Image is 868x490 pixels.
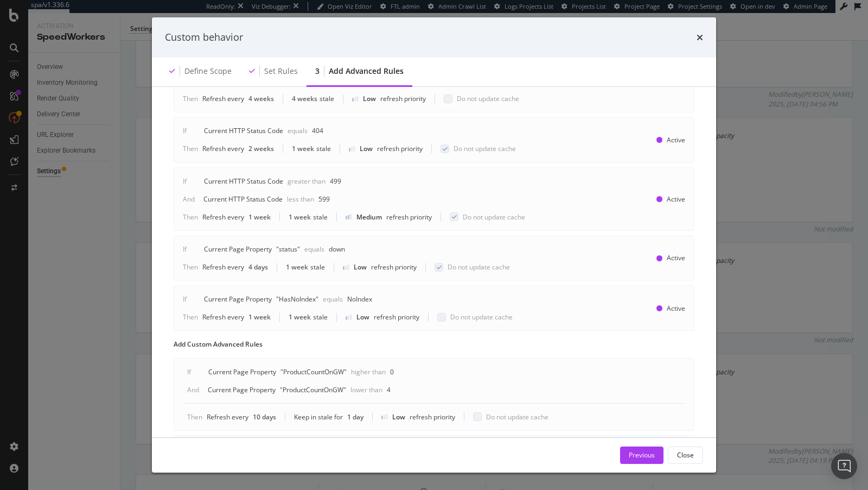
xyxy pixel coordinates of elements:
span: Do not update cache [450,312,513,322]
div: Open Intercom Messenger [831,453,857,479]
img: Yo1DZTjnOBfEZTkXj00cav03WZSR3qnEnDcAAAAASUVORK5CYII= [343,265,349,270]
div: " status " [276,244,300,254]
div: 4 weeks [248,94,274,103]
div: Set rules [264,66,298,77]
div: refresh priority [410,412,455,422]
div: 1 week [248,312,271,322]
div: Define scope [184,66,232,77]
div: Then [183,144,198,153]
div: And [183,194,195,204]
div: Low [354,262,367,272]
div: " HasNoIndex " [276,294,318,304]
div: refresh priority [374,312,419,322]
img: Yo1DZTjnOBfEZTkXj00cav03WZSR3qnEnDcAAAAASUVORK5CYII= [352,96,359,102]
div: Active [667,194,685,204]
div: Current HTTP Status Code [204,177,283,186]
img: j32suk7ufU7viAAAAAElFTkSuQmCC [346,214,352,219]
span: Do not update cache [448,262,510,272]
div: Current HTTP Status Code [203,194,283,204]
div: times [697,30,703,45]
div: stale [313,212,328,222]
span: Do not update cache [463,212,525,222]
div: 499 [330,177,341,186]
div: Refresh every [202,262,244,272]
div: Greater than [288,177,325,186]
div: Current Page Property [204,244,272,254]
button: Close [668,447,703,464]
div: Equals [288,126,308,135]
div: Low [392,412,405,422]
div: Low [356,312,369,322]
div: Then [183,312,198,322]
div: Current Page Property [204,294,272,304]
div: If [183,244,187,254]
div: 1 week [248,212,271,222]
div: 4 days [248,262,268,272]
div: stale [310,262,325,272]
span: Do not update cache [457,94,519,103]
div: Close [677,450,694,460]
div: Equals [323,294,343,304]
div: Higher Than [351,367,386,376]
div: refresh priority [377,144,423,153]
div: stale [313,312,328,322]
span: Do not update cache [486,412,548,422]
img: Yo1DZTjnOBfEZTkXj00cav03WZSR3qnEnDcAAAAASUVORK5CYII= [381,414,388,419]
div: Refresh every [202,144,244,153]
div: Previous [629,450,655,460]
div: Less than [287,194,314,204]
div: Refresh every [202,94,244,103]
img: Yo1DZTjnOBfEZTkXj00cav03WZSR3qnEnDcAAAAASUVORK5CYII= [346,315,352,320]
div: Then [187,412,202,422]
div: stale [316,144,331,153]
div: " ProductCountOnGW " [280,367,347,376]
div: 1 week [292,144,314,153]
div: 4 [387,385,391,394]
div: Low [363,94,376,103]
div: down [329,244,345,254]
div: If [183,126,187,135]
div: Add Custom Advanced Rules [174,340,694,349]
img: Yo1DZTjnOBfEZTkXj00cav03WZSR3qnEnDcAAAAASUVORK5CYII= [349,146,355,152]
div: 0 [390,367,394,376]
div: Current Page Property [208,385,276,394]
div: refresh priority [380,94,426,103]
div: 10 days [253,412,276,422]
div: Active [667,304,685,313]
div: refresh priority [371,262,417,272]
div: stale [320,94,334,103]
div: Refresh every [207,412,248,422]
div: 3 [315,66,320,77]
div: Then [183,94,198,103]
div: Current HTTP Status Code [204,126,283,135]
div: Keep in stale for [294,412,343,422]
div: And [187,385,199,394]
div: Medium [356,212,382,222]
div: 1 day [347,412,363,422]
div: 2 weeks [248,144,274,153]
div: 404 [312,126,323,135]
div: Lower Than [350,385,382,394]
div: 599 [318,194,330,204]
div: If [183,294,187,304]
div: Active [667,135,685,145]
div: Add advanced rules [329,66,404,77]
div: 4 weeks [292,94,317,103]
div: Equals [304,244,324,254]
div: Then [183,262,198,272]
div: Low [360,144,373,153]
div: " ProductCountOnGW " [280,385,346,394]
div: Refresh every [202,312,244,322]
span: Do not update cache [454,144,516,153]
div: Current Page Property [208,367,276,376]
div: refresh priority [386,212,432,222]
div: Custom behavior [165,30,243,45]
div: Active [667,253,685,262]
div: NoIndex [347,294,372,304]
div: 1 week [289,312,311,322]
div: Refresh every [202,212,244,222]
div: If [187,367,191,376]
div: If [183,177,187,186]
div: Then [183,212,198,222]
button: Previous [620,447,663,464]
